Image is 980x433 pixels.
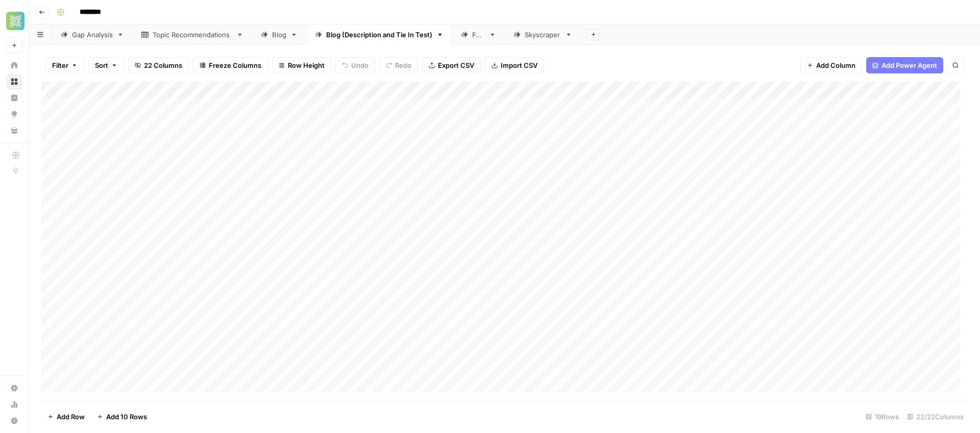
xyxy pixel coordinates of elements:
[395,60,411,70] span: Redo
[6,106,22,122] a: Opportunities
[41,409,91,425] button: Add Row
[862,409,903,425] div: 19 Rows
[306,24,452,45] a: Blog (Description and Tie In Test)
[6,57,22,73] a: Home
[379,57,418,73] button: Redo
[6,12,24,30] img: Xponent21 Logo
[6,396,22,413] a: Usage
[881,60,937,70] span: Add Power Agent
[57,412,85,422] span: Add Row
[6,413,22,429] button: Help + Support
[800,57,862,73] button: Add Column
[91,409,153,425] button: Add 10 Rows
[6,122,22,139] a: Your Data
[95,60,108,70] span: Sort
[88,57,124,73] button: Sort
[6,380,22,396] a: Settings
[72,30,113,40] div: Gap Analysis
[6,73,22,90] a: Browse
[128,57,189,73] button: 22 Columns
[472,30,485,40] div: FAQ
[351,60,369,70] span: Undo
[816,60,855,70] span: Add Column
[335,57,375,73] button: Undo
[525,30,561,40] div: Skyscraper
[438,60,474,70] span: Export CSV
[52,60,68,70] span: Filter
[133,24,252,45] a: Topic Recommendations
[452,24,505,45] a: FAQ
[422,57,481,73] button: Export CSV
[209,60,261,70] span: Freeze Columns
[193,57,268,73] button: Freeze Columns
[326,30,432,40] div: Blog (Description and Tie In Test)
[866,57,943,73] button: Add Power Agent
[106,412,147,422] span: Add 10 Rows
[485,57,544,73] button: Import CSV
[144,60,182,70] span: 22 Columns
[52,24,133,45] a: Gap Analysis
[903,409,968,425] div: 22/22 Columns
[501,60,537,70] span: Import CSV
[6,90,22,106] a: Insights
[45,57,84,73] button: Filter
[252,24,306,45] a: Blog
[272,30,286,40] div: Blog
[505,24,581,45] a: Skyscraper
[153,30,232,40] div: Topic Recommendations
[272,57,331,73] button: Row Height
[6,8,22,34] button: Workspace: Xponent21
[288,60,325,70] span: Row Height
